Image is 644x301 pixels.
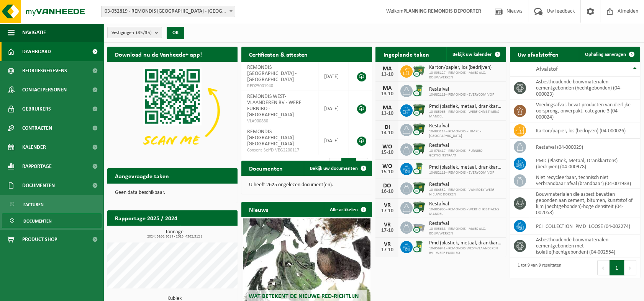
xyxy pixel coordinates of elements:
div: 16-10 [379,189,395,194]
span: Gebruikers [22,99,51,119]
td: PCI_COLLECTION_PMD_LOOSE (04-002274) [530,218,640,234]
a: Alle artikelen [324,202,371,217]
span: Rapportage [22,157,52,176]
div: VR [379,241,395,247]
img: WB-2500-CU [413,220,426,233]
img: WB-0660-CU [413,64,426,77]
div: DO [379,183,395,189]
span: 03-052819 - REMONDIS WEST-VLAANDEREN - OOSTENDE [102,6,235,17]
img: WB-1100-CU [413,181,426,194]
div: MA [379,85,395,91]
span: Ophaling aanvragen [585,52,626,57]
span: Documenten [23,214,52,228]
span: Contracten [22,119,52,138]
td: [DATE] [318,126,349,155]
span: 10-993114 - REMONDIS - HIMPE - [GEOGRAPHIC_DATA] [429,129,502,138]
span: Restafval [429,123,502,129]
span: Afvalstof [536,66,558,72]
div: 17-10 [379,247,395,253]
span: REMONDIS [GEOGRAPHIC_DATA] - [GEOGRAPHIC_DATA] [247,65,297,83]
a: Bekijk uw documenten [304,161,371,176]
span: 10-982119 - REMONDIS - EVERYCOM VOF [429,93,494,97]
h2: Documenten [241,161,290,176]
div: MA [379,66,395,72]
div: VR [379,222,395,228]
span: Restafval [429,86,494,93]
img: WB-1100-CU [413,201,426,214]
span: Restafval [429,221,502,227]
td: [DATE] [318,62,349,91]
span: Consent-SelfD-VEG2200117 [247,147,312,153]
span: Bekijk uw documenten [310,166,358,171]
span: 10-993127 - REMONDIS - MAES ALG. BOUWWERKEN [429,71,502,80]
td: voedingsafval, bevat producten van dierlijke oorsprong, onverpakt, categorie 3 (04-000024) [530,99,640,122]
div: 15-10 [379,169,395,175]
img: WB-0240-CU [413,84,426,97]
div: 13-10 [379,72,395,77]
img: WB-0240-CU [413,240,426,253]
button: Vestigingen(35/35) [107,27,162,38]
span: 10-982119 - REMONDIS - EVERYCOM VOF [429,171,502,175]
div: 17-10 [379,208,395,214]
a: Bekijk rapportage [180,225,237,241]
span: Karton/papier, los (bedrijven) [429,65,502,71]
td: karton/papier, los (bedrijven) (04-000026) [530,122,640,139]
div: WO [379,163,395,169]
span: Restafval [429,201,502,207]
img: WB-0240-CU [413,162,426,175]
h2: Nieuws [241,202,276,217]
span: VLA900880 [247,118,312,124]
div: VR [379,202,395,208]
td: asbesthoudende bouwmaterialen cementgebonden met isolatie(hechtgebonden) (04-002554) [530,234,640,257]
h3: Tonnage [111,229,238,239]
div: 17-10 [379,228,395,233]
td: PMD (Plastiek, Metaal, Drankkartons) (bedrijven) (04-000978) [530,155,640,172]
span: Bekijk uw kalender [452,52,492,57]
span: 10-956941 - REMONDIS WEST-VLAANDEREN BV - WERF FURNIBO [429,246,502,255]
button: OK [167,27,184,39]
span: Restafval [429,143,502,149]
span: 03-052819 - REMONDIS WEST-VLAANDEREN - OOSTENDE [101,6,235,17]
div: WO [379,144,395,150]
span: RED25001940 [247,83,312,89]
a: Ophaling aanvragen [579,47,639,62]
span: Bedrijfsgegevens [22,61,67,80]
div: DI [379,124,395,130]
div: 14-10 [379,130,395,136]
a: Facturen [2,197,102,212]
td: asbesthoudende bouwmaterialen cementgebonden (hechtgebonden) (04-000023) [530,76,640,99]
a: Documenten [2,213,102,228]
strong: PLANNING REMONDIS DEPOORTER [403,8,481,14]
span: 10-985965 - REMONDIS - WERF CHRISTIAENS MANDEL [429,207,502,216]
div: 13-10 [379,91,395,97]
span: 10-978417 - REMONDIS - FURNIBO GESTICHTSTRAAT [429,149,502,158]
button: 1 [610,260,624,275]
img: WB-1100-CU [413,142,426,155]
span: Pmd (plastiek, metaal, drankkartons) (bedrijven) [429,164,502,171]
span: Facturen [23,197,44,212]
button: Next [624,260,636,275]
span: 2024: 5166,801 t - 2025: 4362,512 t [111,235,238,239]
span: Product Shop [22,230,57,249]
span: 10-984532 - REMONDIS - VAN ROEY WERF NIEUWE DOKKEN [429,188,502,197]
div: 15-10 [379,150,395,155]
span: REMONDIS [GEOGRAPHIC_DATA] - [GEOGRAPHIC_DATA] [247,129,297,147]
h2: Download nu de Vanheede+ app! [107,47,210,62]
h2: Aangevraagde taken [107,168,177,183]
div: 13-10 [379,111,395,116]
h2: Uw afvalstoffen [510,47,566,62]
div: MA [379,105,395,111]
span: Pmd (plastiek, metaal, drankkartons) (bedrijven) [429,240,502,246]
span: Vestigingen [111,27,152,39]
h2: Ingeplande taken [375,47,436,62]
p: Geen data beschikbaar. [115,190,230,195]
span: Documenten [22,176,55,195]
span: Restafval [429,182,502,188]
h2: Certificaten & attesten [241,47,315,62]
span: Dashboard [22,42,51,61]
td: niet recycleerbaar, technisch niet verbrandbaar afval (brandbaar) (04-001933) [530,172,640,189]
count: (35/35) [136,30,152,35]
div: 1 tot 9 van 9 resultaten [514,259,561,276]
p: U heeft 2625 ongelezen document(en). [249,182,364,188]
span: 10-995688 - REMONDIS - MAES ALG. BOUWWERKEN [429,227,502,236]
